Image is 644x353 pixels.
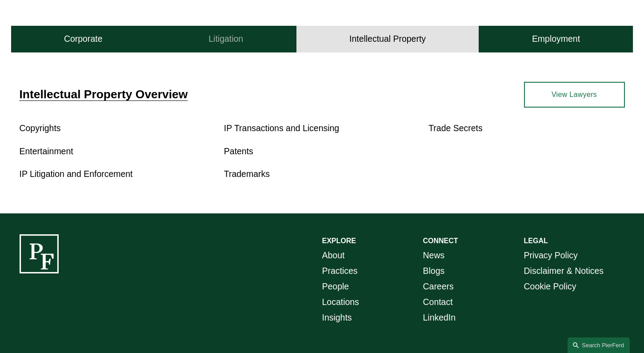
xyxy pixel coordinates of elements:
a: Patents [224,146,253,156]
h4: Corporate [64,33,103,44]
a: Disclaimer & Notices [524,263,604,279]
a: Blogs [423,263,445,279]
a: Contact [423,294,453,310]
strong: LEGAL [524,237,548,245]
a: Trademarks [224,169,270,179]
a: Copyrights [19,123,60,133]
h4: Employment [532,33,580,44]
a: Privacy Policy [524,248,578,263]
a: Practices [322,263,358,279]
a: Cookie Policy [524,279,576,294]
a: Intellectual Property Overview [19,88,188,101]
a: View Lawyers [524,82,625,108]
a: Search this site [568,337,630,353]
a: Insights [322,310,352,325]
a: IP Litigation and Enforcement [19,169,132,179]
strong: EXPLORE [322,237,356,245]
a: People [322,279,349,294]
strong: CONNECT [423,237,458,245]
a: Entertainment [19,146,73,156]
a: Careers [423,279,454,294]
a: News [423,248,445,263]
h4: Intellectual Property [349,33,426,44]
a: LinkedIn [423,310,456,325]
a: Trade Secrets [428,123,483,133]
a: About [322,248,345,263]
h4: Litigation [208,33,243,44]
a: IP Transactions and Licensing [224,123,339,133]
a: Locations [322,294,359,310]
